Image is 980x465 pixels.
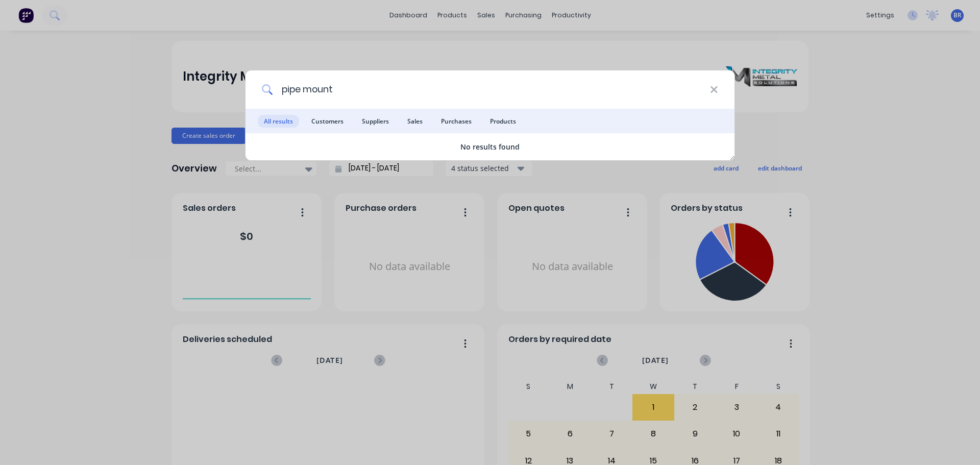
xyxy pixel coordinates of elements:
input: Start typing a customer or supplier name to create a new order... [273,70,710,109]
span: Products [484,115,522,128]
div: No results found [246,141,734,152]
span: Purchases [435,115,478,128]
span: Suppliers [356,115,395,128]
span: Customers [305,115,350,128]
span: All results [258,115,299,128]
span: Sales [401,115,429,128]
